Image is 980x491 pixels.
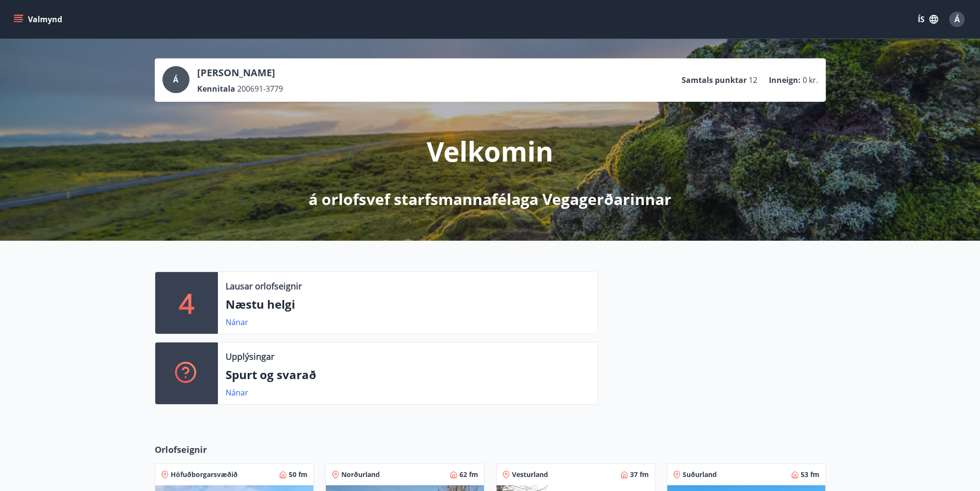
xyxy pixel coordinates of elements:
[226,280,302,292] p: Lausar orlofseignir
[289,470,308,479] span: 50 fm
[913,11,943,28] button: ÍS
[954,14,960,25] span: Á
[341,470,380,479] span: Norðurland
[803,75,818,85] span: 0 kr.
[12,11,66,28] button: menu
[226,317,248,327] a: Nánar
[226,350,274,363] p: Upplýsingar
[197,66,283,80] p: [PERSON_NAME]
[226,387,248,398] a: Nánar
[155,443,207,456] span: Orlofseignir
[769,75,801,85] p: Inneign :
[226,367,590,383] p: Spurt og svarað
[512,470,548,479] span: Vesturland
[801,470,819,479] span: 53 fm
[309,189,671,210] p: á orlofsvef starfsmannafélaga Vegagerðarinnar
[459,470,478,479] span: 62 fm
[749,75,757,85] span: 12
[173,74,178,85] span: Á
[237,83,283,94] span: 200691-3779
[226,296,590,313] p: Næstu helgi
[630,470,649,479] span: 37 fm
[197,83,235,94] p: Kennitala
[427,133,553,169] p: Velkomin
[945,8,968,31] button: Á
[682,75,747,85] p: Samtals punktar
[683,470,717,479] span: Suðurland
[179,285,194,321] p: 4
[171,470,238,479] span: Höfuðborgarsvæðið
